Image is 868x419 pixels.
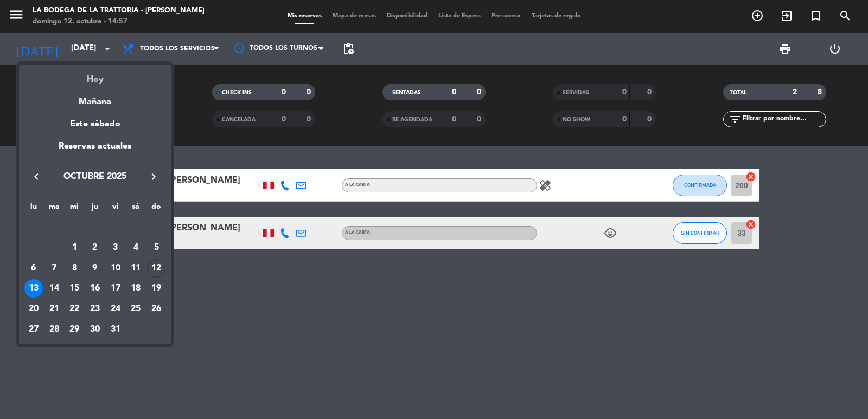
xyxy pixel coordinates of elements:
div: 9 [86,259,104,278]
div: Hoy [19,65,171,87]
td: 14 de octubre de 2025 [44,278,65,299]
div: 17 [106,279,125,298]
th: lunes [23,201,44,217]
div: Mañana [19,87,171,109]
div: 14 [45,279,63,298]
td: 26 de octubre de 2025 [146,299,167,319]
div: 13 [24,279,43,298]
div: 15 [65,279,84,298]
td: 31 de octubre de 2025 [105,319,126,340]
td: 28 de octubre de 2025 [44,319,65,340]
th: martes [44,201,65,217]
div: 29 [65,320,84,339]
div: 21 [45,300,63,318]
td: 16 de octubre de 2025 [85,278,105,299]
td: 1 de octubre de 2025 [64,237,85,258]
td: 15 de octubre de 2025 [64,278,85,299]
i: keyboard_arrow_left [30,170,43,183]
td: 3 de octubre de 2025 [105,237,126,258]
div: 27 [24,320,43,339]
div: 26 [147,300,165,318]
div: 25 [126,300,145,318]
button: keyboard_arrow_left [27,170,46,184]
td: 22 de octubre de 2025 [64,299,85,319]
div: 24 [106,300,125,318]
div: 12 [147,259,165,278]
td: 30 de octubre de 2025 [85,319,105,340]
td: 4 de octubre de 2025 [126,237,146,258]
td: 8 de octubre de 2025 [64,258,85,279]
div: 10 [106,259,125,278]
td: 10 de octubre de 2025 [105,258,126,279]
i: keyboard_arrow_right [147,170,160,183]
th: viernes [105,201,126,217]
td: 13 de octubre de 2025 [23,278,44,299]
div: 8 [65,259,84,278]
td: 6 de octubre de 2025 [23,258,44,279]
span: octubre 2025 [46,170,144,184]
div: 6 [24,259,43,278]
div: 22 [65,300,84,318]
div: Este sábado [19,109,171,139]
td: 17 de octubre de 2025 [105,278,126,299]
div: 16 [86,279,104,298]
td: 29 de octubre de 2025 [64,319,85,340]
div: 19 [147,279,165,298]
td: 21 de octubre de 2025 [44,299,65,319]
div: 18 [126,279,145,298]
div: 23 [86,300,104,318]
div: 1 [65,238,84,257]
td: 2 de octubre de 2025 [85,237,105,258]
div: 5 [147,238,165,257]
div: 2 [86,238,104,257]
td: 19 de octubre de 2025 [146,278,167,299]
div: Reservas actuales [19,139,171,162]
td: 25 de octubre de 2025 [126,299,146,319]
td: 12 de octubre de 2025 [146,258,167,279]
td: 23 de octubre de 2025 [85,299,105,319]
div: 4 [126,238,145,257]
th: miércoles [64,201,85,217]
td: 18 de octubre de 2025 [126,278,146,299]
th: sábado [126,201,146,217]
div: 20 [24,300,43,318]
td: 24 de octubre de 2025 [105,299,126,319]
td: 27 de octubre de 2025 [23,319,44,340]
td: 11 de octubre de 2025 [126,258,146,279]
div: 30 [86,320,104,339]
td: 9 de octubre de 2025 [85,258,105,279]
div: 28 [45,320,63,339]
div: 7 [45,259,63,278]
td: 5 de octubre de 2025 [146,237,167,258]
th: jueves [85,201,105,217]
td: 7 de octubre de 2025 [44,258,65,279]
div: 11 [126,259,145,278]
div: 3 [106,238,125,257]
div: 31 [106,320,125,339]
button: keyboard_arrow_right [144,170,163,184]
td: 20 de octubre de 2025 [23,299,44,319]
td: OCT. [23,217,167,237]
th: domingo [146,201,167,217]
